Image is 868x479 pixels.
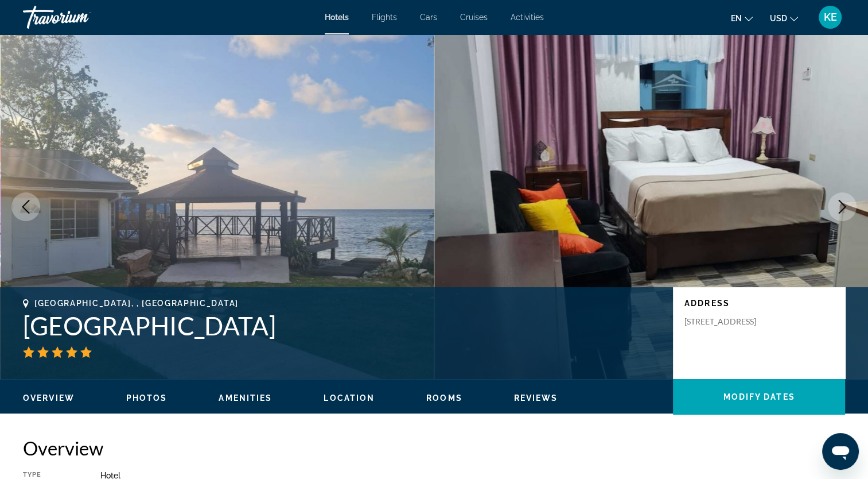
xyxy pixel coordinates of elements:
[511,13,544,22] a: Activities
[372,13,397,22] a: Flights
[822,433,859,470] iframe: Button to launch messaging window
[219,393,272,403] button: Amenities
[23,393,75,403] span: Overview
[815,5,845,29] button: User Menu
[731,14,742,23] span: en
[460,13,488,22] a: Cruises
[219,393,272,403] span: Amenities
[420,13,437,22] a: Cars
[684,316,776,327] p: [STREET_ADDRESS]
[324,393,375,403] button: Location
[828,192,857,221] button: Next image
[426,393,462,403] span: Rooms
[684,299,834,308] p: Address
[23,2,138,32] a: Travorium
[514,393,558,403] span: Reviews
[11,192,40,221] button: Previous image
[126,393,168,403] span: Photos
[23,311,661,341] h1: [GEOGRAPHIC_DATA]
[514,393,558,403] button: Reviews
[325,13,349,22] a: Hotels
[731,10,753,26] button: Change language
[23,436,845,459] h2: Overview
[673,379,845,415] button: Modify Dates
[770,14,787,23] span: USD
[824,11,837,23] span: KE
[23,393,75,403] button: Overview
[770,10,798,26] button: Change currency
[34,299,239,308] span: [GEOGRAPHIC_DATA], , [GEOGRAPHIC_DATA]
[723,392,795,401] span: Modify Dates
[324,393,375,403] span: Location
[126,393,168,403] button: Photos
[426,393,462,403] button: Rooms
